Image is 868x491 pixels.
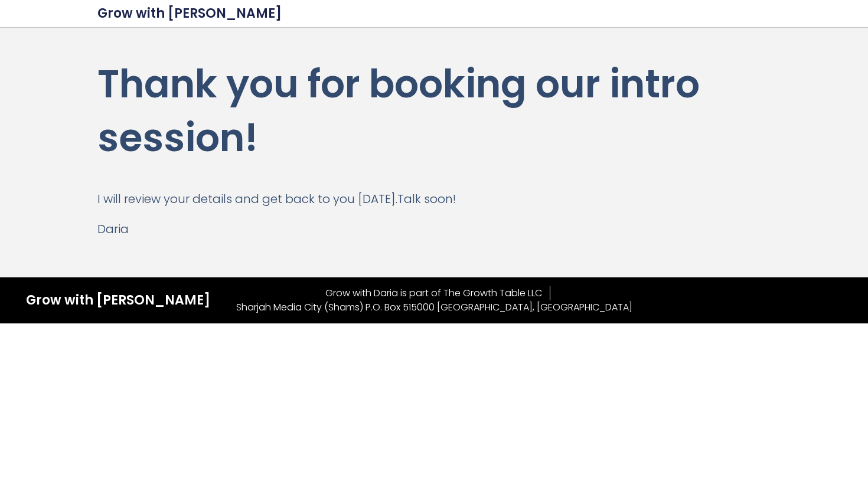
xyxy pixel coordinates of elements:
[236,300,632,315] span: Sharjah Media City (Shams) P.O. Box 515000 [GEOGRAPHIC_DATA], [GEOGRAPHIC_DATA]
[97,57,771,165] h1: Thank you for booking our intro session!
[97,188,771,210] p: I will review your details and get back to you [DATE].
[97,4,282,22] a: Grow with [PERSON_NAME]
[325,286,542,300] span: Grow with Daria is part of The Growth Table LLC
[26,291,210,309] a: Grow with [PERSON_NAME]
[397,191,456,207] span: Talk soon!
[97,218,771,240] p: Daria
